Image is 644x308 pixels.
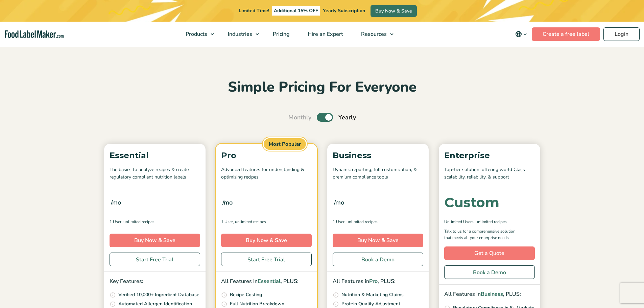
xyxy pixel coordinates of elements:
span: 1 User [333,219,344,225]
span: Unlimited Users [444,219,474,225]
span: /mo [334,198,344,207]
a: Start Free Trial [110,253,200,266]
span: Yearly [338,113,356,122]
a: Buy Now & Save [371,5,417,17]
p: Verified 10,000+ Ingredient Database [118,291,199,299]
span: , Unlimited Recipes [474,219,507,225]
span: Resources [359,30,387,38]
p: Business [333,149,423,162]
p: All Features in , PLUS: [444,290,535,299]
a: Book a Demo [444,265,535,279]
label: Toggle [317,113,333,122]
a: Create a free label [532,27,600,41]
a: Start Free Trial [221,253,312,266]
p: Talk to us for a comprehensive solution that meets all your enterprise needs [444,228,522,241]
span: Business [481,290,503,298]
p: Automated Allergen Identification [118,300,192,308]
p: Enterprise [444,149,535,162]
p: Key Features: [110,277,200,286]
a: Buy Now & Save [333,234,423,247]
span: Most Popular [263,137,307,151]
span: Industries [226,30,253,38]
p: All Features in , PLUS: [333,277,423,286]
a: Get a Quote [444,246,535,260]
a: Resources [352,22,397,47]
span: Limited Time! [239,7,269,14]
p: Protein Quality Adjustment [341,300,400,308]
p: Nutrition & Marketing Claims [341,291,404,299]
p: All Features in , PLUS: [221,277,312,286]
p: Top-tier solution, offering world Class scalability, reliability, & support [444,166,535,181]
p: The basics to analyze recipes & create regulatory compliant nutrition labels [110,166,200,181]
span: Pro [369,278,378,285]
span: Monthly [288,113,311,122]
span: , Unlimited Recipes [344,219,378,225]
a: Pricing [264,22,297,47]
p: Dynamic reporting, full customization, & premium compliance tools [333,166,423,181]
span: 1 User [110,219,121,225]
span: Essential [258,278,281,285]
span: /mo [111,198,121,207]
a: Buy Now & Save [221,234,312,247]
span: , Unlimited Recipes [121,219,154,225]
div: Custom [444,196,499,209]
p: Advanced features for understanding & optimizing recipes [221,166,312,181]
p: Full Nutrition Breakdown [230,300,284,308]
a: Products [177,22,217,47]
p: Pro [221,149,312,162]
a: Buy Now & Save [110,234,200,247]
a: Login [603,27,640,41]
span: Yearly Subscription [323,7,365,14]
span: , Unlimited Recipes [233,219,266,225]
a: Hire an Expert [299,22,351,47]
span: 1 User [221,219,233,225]
p: Essential [110,149,200,162]
span: /mo [222,198,233,207]
p: Recipe Costing [230,291,262,299]
span: Products [184,30,208,38]
h2: Simple Pricing For Everyone [101,78,544,97]
span: Additional 15% OFF [272,6,320,16]
span: Hire an Expert [306,30,344,38]
span: Pricing [271,30,290,38]
a: Book a Demo [333,253,423,266]
a: Industries [219,22,262,47]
